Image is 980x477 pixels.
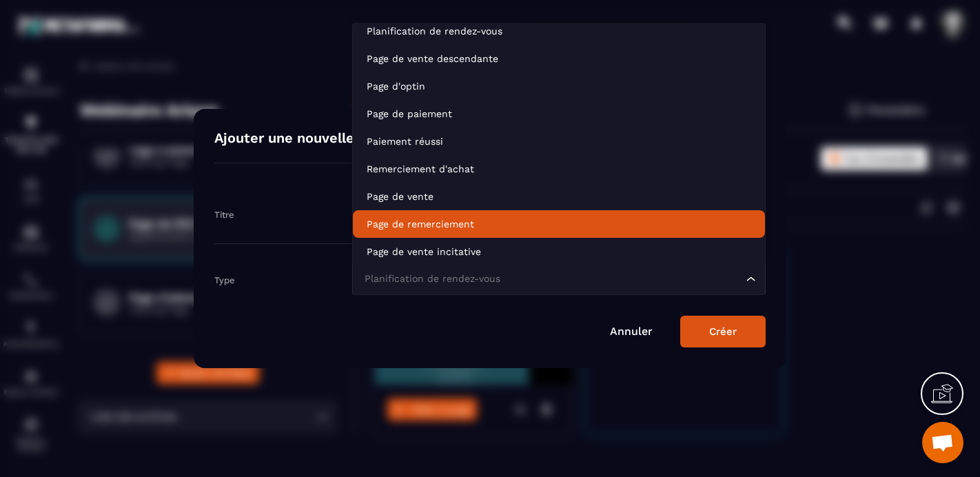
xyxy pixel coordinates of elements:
button: Créer [680,316,766,347]
p: Page de vente descendante [367,52,751,65]
p: Page de remerciement [367,217,751,231]
p: Page de vente [367,190,751,203]
p: Planification de rendez-vous [367,24,751,38]
input: Search for option [361,272,743,287]
p: Page d'optin [367,79,751,93]
div: Search for option [352,263,766,295]
p: Remerciement d'achat [367,162,751,176]
a: Annuler [610,325,653,338]
label: Type [214,275,235,285]
label: Titre [214,210,234,220]
h4: Ajouter une nouvelle étape [214,130,398,149]
p: Page de vente incitative [367,245,751,258]
div: Ouvrir le chat [922,422,963,463]
p: Paiement réussi [367,134,751,148]
p: Page de paiement [367,107,751,121]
